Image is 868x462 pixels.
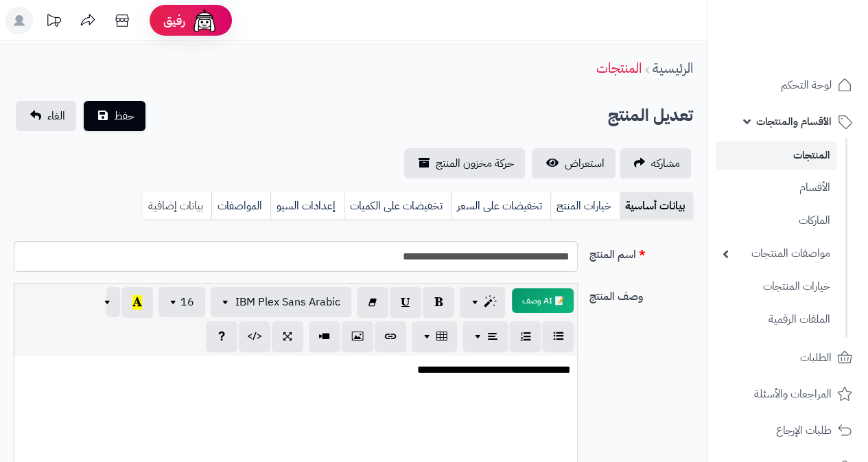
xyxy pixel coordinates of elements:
a: الرئيسية [653,58,693,78]
a: مواصفات المنتجات [716,239,837,268]
a: بيانات أساسية [620,192,693,220]
a: الملفات الرقمية [716,305,837,334]
button: حفظ [84,101,145,131]
h2: تعديل المنتج [608,102,693,130]
label: اسم المنتج [583,241,699,263]
button: IBM Plex Sans Arabic [211,287,351,317]
button: 16 [159,287,205,317]
button: 📝 AI وصف [512,288,574,313]
a: تخفيضات على الكميات [344,192,451,220]
a: خيارات المنتج [550,192,620,220]
label: وصف المنتج [583,283,699,305]
span: 16 [180,294,194,310]
span: حفظ [114,108,134,124]
a: مشاركه [620,148,691,178]
a: الماركات [716,206,837,235]
span: الطلبات [800,348,832,367]
span: طلبات الإرجاع [776,421,832,440]
a: طلبات الإرجاع [716,414,860,447]
span: لوحة التحكم [781,76,832,95]
a: المنتجات [716,141,837,170]
a: إعدادات السيو [270,192,344,220]
a: الطلبات [716,341,860,374]
span: رفيق [163,12,185,29]
a: المواصفات [211,192,270,220]
a: بيانات إضافية [143,192,211,220]
a: استعراض [532,148,615,178]
a: الأقسام [716,173,837,203]
span: الأقسام والمنتجات [756,112,832,131]
a: لوحة التحكم [716,69,860,102]
span: المراجعات والأسئلة [754,384,832,404]
span: استعراض [565,155,605,172]
span: مشاركه [651,155,680,172]
a: خيارات المنتجات [716,272,837,301]
a: المراجعات والأسئلة [716,378,860,411]
a: تخفيضات على السعر [451,192,550,220]
a: المنتجات [596,58,642,78]
span: حركة مخزون المنتج [436,155,514,172]
span: IBM Plex Sans Arabic [235,294,340,310]
span: الغاء [47,108,65,124]
img: ai-face.png [191,7,218,34]
a: الغاء [16,101,76,131]
a: تحديثات المنصة [36,7,71,38]
a: حركة مخزون المنتج [404,148,525,178]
